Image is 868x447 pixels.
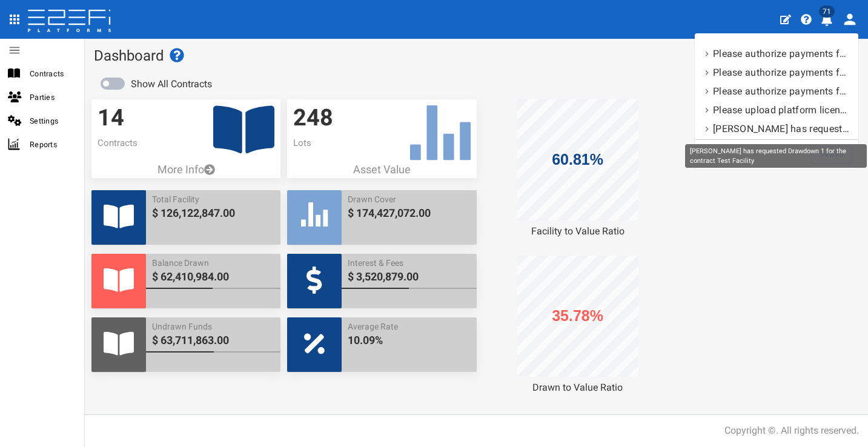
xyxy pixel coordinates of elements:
a: Please authorize payments for Drawdown 2 for the contract PENN0001 - 206 Graham Road, Bridgeman D... [701,44,852,63]
p: Richard McKeon has requested Drawdown 1 for the contract Test Facility [713,122,851,136]
div: [PERSON_NAME] has requested Drawdown 1 for the contract Test Facility [685,144,867,168]
a: Please authorize payments for Drawdown 1 for the contract Test Facility [701,82,852,101]
a: Please authorize payments for Drawdown 4 for the contract PEND0001 - 405 & 407 Beckett Road, Brid... [701,63,852,82]
p: Please authorize payments for Drawdown 1 for the contract Test Facility [713,84,851,98]
a: Please upload platform licence fees for Drawdown 1 for the contract Test Facility [701,101,852,119]
p: Please upload platform licence fees for Drawdown 1 for the contract Test Facility [713,103,851,117]
p: Please authorize payments for Drawdown 4 for the contract PEND0001 - 405 & 407 Beckett Road, Brid... [713,65,851,79]
p: Please authorize payments for Drawdown 2 for the contract PENN0001 - 206 Graham Road, Bridgeman D... [713,47,851,61]
a: Richard McKeon has requested Drawdown 1 for the contract Test Facility [701,119,852,138]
